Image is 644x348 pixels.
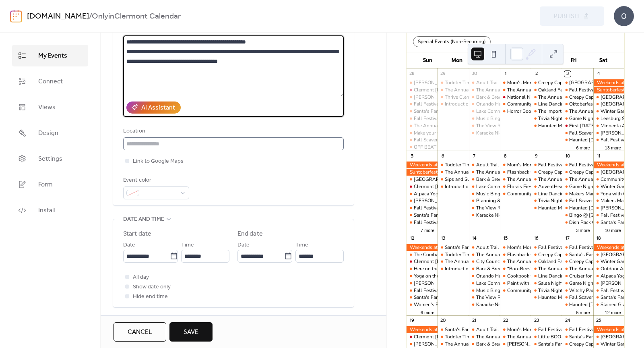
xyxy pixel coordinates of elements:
[538,79,627,86] div: Creepy Capy's - Capybara Meet and Greet
[596,153,602,159] div: 11
[573,309,593,315] button: 5 more
[407,137,438,143] div: Fall Scavenger Hunt Maze & Pumpkin Patch
[531,169,562,176] div: Creepy Capy's - Capybara Meet and Greet
[538,176,609,183] div: The Annual Pumpkin Ponderosa
[500,162,531,168] div: Mom's Morning Out
[476,205,535,211] div: The View Run & Walk Club
[531,94,562,101] div: The Annual Pumpkin Ponderosa
[471,153,477,159] div: 7
[562,130,593,137] div: Fall Scavenger Hunt Maze & Pumpkin Patch
[407,101,438,108] div: Fall Festival at Southern Hill Farms
[593,219,624,226] div: Santa's Farm: Fall Festival
[38,154,62,164] span: Settings
[596,71,602,77] div: 4
[507,162,550,168] div: Mom's Morning Out
[507,169,564,176] div: Flashback Cinema: Casper
[469,122,500,129] div: The View Run & Walk Club
[507,244,550,251] div: Mom's Morning Out
[569,183,623,190] div: Game Night at the Tower
[538,122,642,129] div: Haunted Monster Truck Ride Showcase of Citrus
[445,162,497,168] div: Toddler Time at the Barn
[562,94,593,101] div: Creepy Capy's - Capybara Meet and Greet
[502,235,508,241] div: 15
[502,71,508,77] div: 1
[414,101,497,108] div: Fall Festival at [GEOGRAPHIC_DATA]
[414,144,453,151] div: OFF BEAT BINGO
[123,229,151,239] div: Start date
[507,191,565,197] div: Community Running Event
[593,197,624,204] div: Makers Market Fall Fair & Festival
[564,153,570,159] div: 10
[414,79,532,86] div: [PERSON_NAME] and [PERSON_NAME] Superhero 5k
[593,79,624,86] div: Weekends at the Winery
[500,176,531,183] div: The Annual Pumpkin Ponderosa
[593,130,624,137] div: Amber Brooke Farms Fall Festival
[531,197,562,204] div: Trivia Night
[476,101,558,108] div: Orlando Health: Ready for Baby Class
[445,244,502,251] div: Santa's Farm: Fall Festival
[417,226,438,233] button: 7 more
[569,115,623,122] div: Game Night at the Tower
[407,108,438,115] div: Santa's Farm: Fall Festival
[507,108,545,115] div: Horror Book Club
[407,205,438,211] div: Fall Festival at Southern Hill Farms
[602,144,624,151] button: 13 more
[445,87,515,93] div: The Annual Pumpkin Ponderosa
[407,212,438,219] div: Santa's Farm: Fall Festival
[507,176,578,183] div: The Annual Pumpkin Ponderosa
[414,191,497,197] div: Alpaca Yoga at [GEOGRAPHIC_DATA]
[500,251,531,258] div: Flashback Cinema: Tim Burton's Corpse Bride
[438,183,469,190] div: Introduction to Improv
[414,122,484,129] div: The Annual Pumpkin Ponderosa
[562,251,593,258] div: Santa's Farm: Fall Festival
[538,162,621,168] div: Fall Festival at [GEOGRAPHIC_DATA]
[12,96,88,118] a: Views
[507,183,593,190] div: Flora's Fiesta in [GEOGRAPHIC_DATA]
[414,183,490,190] div: Clermont [PERSON_NAME] Market
[12,70,88,92] a: Connect
[438,258,469,265] div: The Annual Pumpkin Ponderosa
[445,176,520,183] div: Sips and Suds Paint Night October
[531,251,562,258] div: Creepy Capy's - Capybara Meet and Greet
[407,94,438,101] div: Amber Brooke Farms Fall Festival
[593,137,624,143] div: Fall Festival at Southern Hill Farms
[445,101,493,108] div: Introduction to Improv
[114,322,166,342] a: Cancel
[593,191,624,197] div: Yoga with Cats
[593,94,624,101] div: Clermont Park Run
[602,309,624,315] button: 12 more
[593,244,624,251] div: Weekends at the Winery
[12,45,88,66] a: My Events
[89,9,92,24] b: /
[538,191,615,197] div: Line Dancing @ Showcase of Citrus
[476,162,526,168] div: Adult Trail Riding Club
[538,251,627,258] div: Creepy Capy's - Capybara Meet and Greet
[469,191,500,197] div: Music Bingo
[500,191,531,197] div: Community Running Event
[471,71,477,77] div: 30
[27,9,89,24] a: [DOMAIN_NAME]
[438,79,469,86] div: Toddler Time at the Barn
[440,153,446,159] div: 6
[12,148,88,170] a: Settings
[12,174,88,195] a: Form
[445,79,497,86] div: Toddler Time at the Barn
[569,101,621,108] div: Oktoberfest @ The View
[414,87,490,93] div: Clermont [PERSON_NAME] Market
[562,87,593,93] div: Fall Festival at Southern Hill Farms
[500,94,531,101] div: National Night Out
[438,87,469,93] div: The Annual Pumpkin Ponderosa
[409,71,415,77] div: 28
[184,327,198,337] span: Save
[445,169,515,176] div: The Annual Pumpkin Ponderosa
[601,191,633,197] div: Yoga with Cats
[237,229,263,239] div: End date
[538,101,615,108] div: Line Dancing @ Showcase of Citrus
[169,322,213,342] button: Save
[569,205,617,211] div: Haunted [DATE] Maze
[438,101,469,108] div: Introduction to Improv
[476,212,507,219] div: Karaoke Night
[438,162,469,168] div: Toddler Time at the Barn
[593,251,624,258] div: Clermont Park Run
